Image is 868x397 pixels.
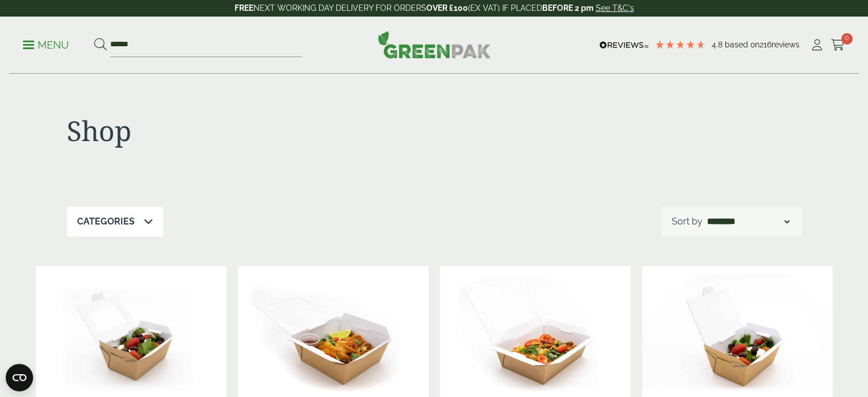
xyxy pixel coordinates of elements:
[23,38,69,50] a: Menu
[672,215,703,228] p: Sort by
[725,40,760,49] span: Based on
[378,31,491,58] img: GreenPak Supplies
[67,114,434,147] h1: Shop
[23,38,69,52] p: Menu
[841,33,853,45] span: 0
[235,3,253,13] strong: FREE
[6,364,33,391] button: Open CMP widget
[599,41,649,49] img: REVIEWS.io
[77,215,135,228] p: Categories
[542,3,594,13] strong: BEFORE 2 pm
[712,40,725,49] span: 4.8
[596,3,634,13] a: See T&C's
[705,215,792,228] select: Shop order
[760,40,772,49] span: 216
[831,37,845,54] a: 0
[810,39,824,51] i: My Account
[772,40,800,49] span: reviews
[655,39,706,50] div: 4.79 Stars
[831,39,845,51] i: Cart
[426,3,468,13] strong: OVER £100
